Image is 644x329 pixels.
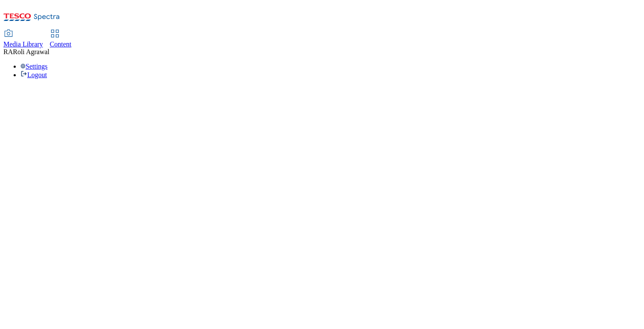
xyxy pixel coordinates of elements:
a: Content [50,30,72,48]
a: Logout [20,71,47,78]
span: RA [3,48,13,55]
a: Media Library [3,30,43,48]
a: Settings [20,63,48,70]
span: Media Library [3,40,43,48]
span: Roli Agrawal [13,48,49,55]
span: Content [50,40,72,48]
